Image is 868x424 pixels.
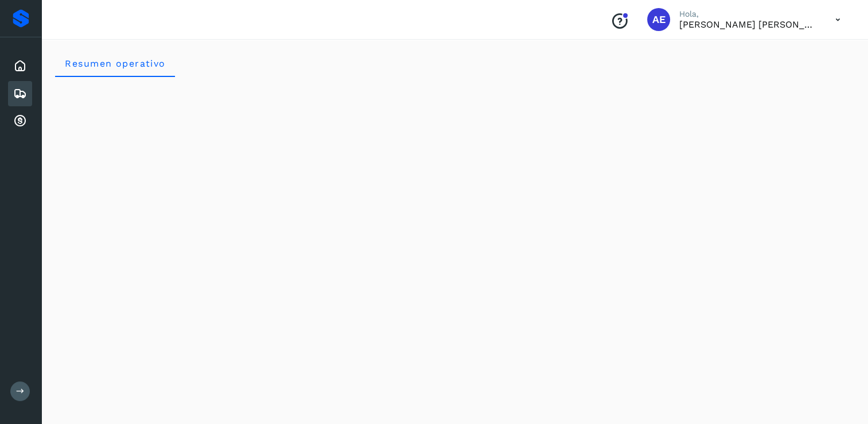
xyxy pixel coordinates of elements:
p: AARON EDUARDO GOMEZ ULLOA [679,19,817,30]
p: Hola, [679,9,817,19]
span: Resumen operativo [64,58,166,69]
div: Cuentas por cobrar [8,109,32,134]
div: Inicio [8,53,32,79]
div: Embarques [8,81,32,106]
